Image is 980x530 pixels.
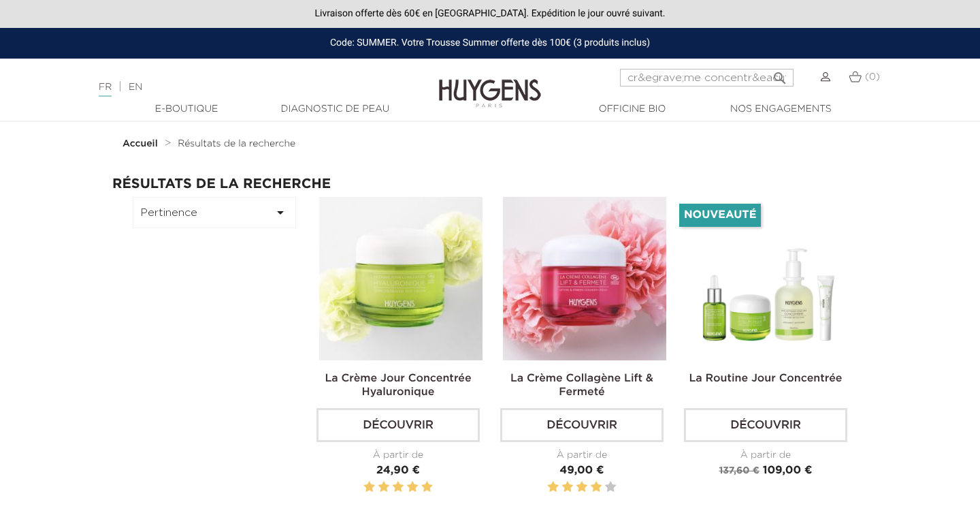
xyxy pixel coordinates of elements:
img: La Crème Jour Concentrée Hyaluronique [319,197,483,360]
div: À partir de [684,448,847,463]
a: Découvrir [684,408,847,442]
label: 4 [591,479,602,496]
h2: Résultats de la recherche [112,176,868,191]
label: 3 [576,479,587,496]
input: Rechercher [620,69,794,87]
a: Nos engagements [713,102,849,116]
div: | [92,79,398,95]
label: 4 [407,479,418,496]
img: Huygens [439,57,541,110]
a: Officine Bio [564,102,700,116]
span: 137,60 € [719,466,759,476]
i:  [272,204,289,221]
img: Routine jour Concentrée [687,197,850,360]
span: 24,90 € [376,465,420,476]
a: FR [99,82,112,97]
img: La Crème Collagène Lift & Fermeté [503,197,666,360]
div: À partir de [500,448,664,463]
a: La Routine Jour Concentrée [689,373,842,384]
label: 2 [562,479,573,496]
label: 5 [421,479,432,496]
button:  [768,65,792,83]
a: Résultats de la recherche [178,138,295,149]
span: 49,00 € [559,465,604,476]
label: 1 [364,479,375,496]
a: La Crème Collagène Lift & Fermeté [510,373,653,398]
li: Nouveauté [679,204,761,227]
label: 3 [393,479,404,496]
a: Diagnostic de peau [267,102,403,116]
a: La Crème Jour Concentrée Hyaluronique [325,373,471,398]
label: 2 [378,479,389,496]
a: Découvrir [500,408,664,442]
a: Accueil [122,138,161,149]
a: Découvrir [316,408,480,442]
span: 109,00 € [763,465,813,476]
label: 5 [605,479,616,496]
span: (0) [865,72,880,82]
label: 1 [547,479,558,496]
a: E-Boutique [118,102,255,116]
strong: Accueil [122,139,158,149]
button: Pertinence [133,197,296,228]
i:  [772,66,788,82]
a: EN [129,82,142,92]
div: À partir de [316,448,480,463]
span: Résultats de la recherche [178,139,295,149]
